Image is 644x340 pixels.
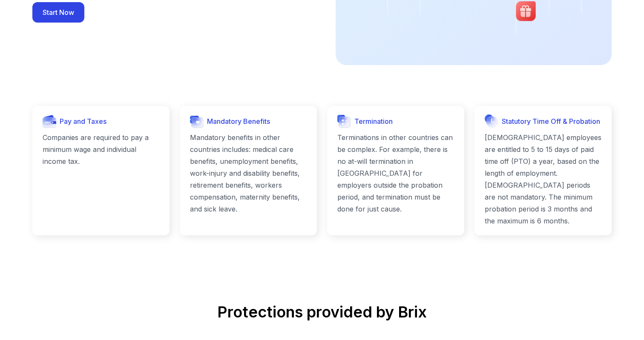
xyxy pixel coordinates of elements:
[32,2,84,23] button: Start Now
[190,131,307,215] p: Mandatory benefits in other countries includes: medical care benefits, unemployment benefits, wor...
[337,131,454,215] p: Terminations in other countries can be complex. For example, there is no at-will termination in [...
[190,114,204,128] img: Mandatory Benefits
[43,114,56,128] img: Pay and Taxes
[43,131,159,167] p: Companies are required to pay a minimum wage and individual income tax.
[502,116,600,127] h3: Statutory Time Off & Probation
[485,131,601,227] p: [DEMOGRAPHIC_DATA] employees are entitled to 5 to 15 days of paid time off (PTO) a year, based on...
[207,116,270,127] h3: Mandatory Benefits
[485,114,498,128] img: Statutory Time Off & Probation
[32,303,612,320] h3: Protections provided by Brix
[60,116,106,127] h3: Pay and Taxes
[337,114,351,128] img: Termination
[354,116,393,127] h3: Termination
